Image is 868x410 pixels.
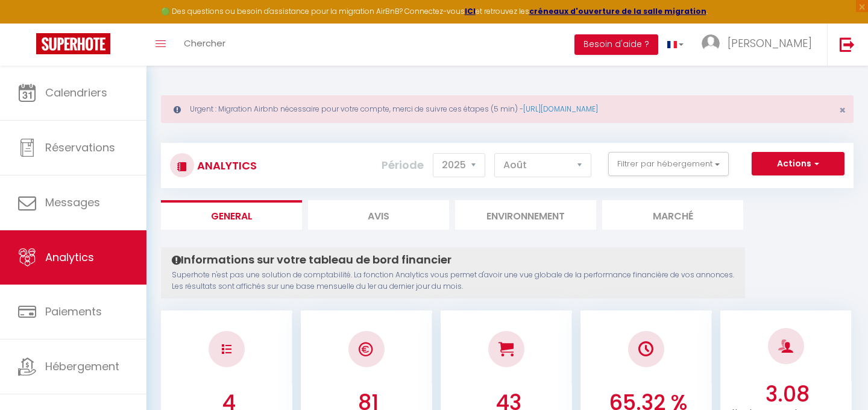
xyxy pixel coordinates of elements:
a: [URL][DOMAIN_NAME] [523,104,598,114]
span: Calendriers [45,85,107,100]
li: General [161,200,302,230]
a: ... [PERSON_NAME] [693,24,827,66]
h4: Informations sur votre tableau de bord financier [172,253,734,266]
span: Analytics [45,250,94,265]
span: Paiements [45,304,102,319]
h3: Analytics [194,152,257,179]
a: Chercher [175,24,234,66]
li: Avis [308,200,449,230]
img: ... [702,34,720,52]
span: [PERSON_NAME] [728,36,812,51]
span: Chercher [184,37,225,49]
span: Hébergement [45,359,119,374]
img: NO IMAGE [222,344,231,354]
img: logout [840,37,855,52]
button: Filtrer par hébergement [608,152,729,176]
button: Close [839,105,846,116]
span: Messages [45,195,100,210]
p: Superhote n'est pas une solution de comptabilité. La fonction Analytics vous permet d'avoir une v... [172,270,734,292]
span: Réservations [45,140,115,155]
h3: 3.08 [727,382,849,407]
li: Marché [602,200,743,230]
button: Besoin d'aide ? [574,34,658,55]
button: Actions [752,152,844,176]
li: Environnement [455,200,596,230]
a: ICI [465,6,476,16]
label: Période [382,152,424,178]
a: créneaux d'ouverture de la salle migration [529,6,706,16]
div: Urgent : Migration Airbnb nécessaire pour votre compte, merci de suivre ces étapes (5 min) - [161,95,854,123]
span: × [839,102,846,118]
img: Super Booking [36,33,110,54]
